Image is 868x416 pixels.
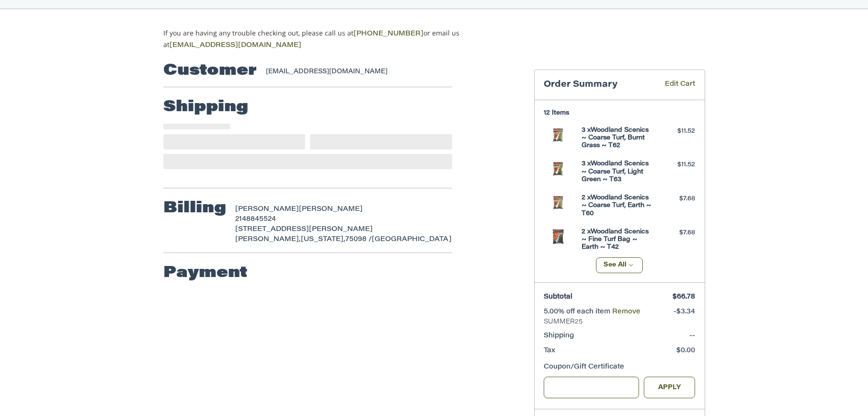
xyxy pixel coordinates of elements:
[612,309,640,315] a: Remove
[299,206,363,213] span: [PERSON_NAME]
[582,228,655,252] h4: 2 x Woodland Scenics ~ Fine Turf Bag ~ Earth ~ T42
[354,31,423,37] a: [PHONE_NUMBER]
[235,206,299,213] span: [PERSON_NAME]
[163,98,248,117] h2: Shipping
[544,317,695,327] span: SUMMER25
[644,377,696,398] button: Apply
[651,80,695,91] a: Edit Cart
[544,309,612,315] span: 5.00% off each item
[235,226,373,233] span: [STREET_ADDRESS][PERSON_NAME]
[657,194,695,204] div: $7.68
[301,236,345,243] span: [US_STATE],
[235,216,276,223] span: 2148845524
[345,236,372,243] span: 75098 /
[596,257,643,273] button: See All
[673,294,695,300] span: $66.78
[544,347,555,354] span: Tax
[544,333,574,339] span: Shipping
[689,333,695,339] span: --
[544,362,695,372] div: Coupon/Gift Certificate
[544,294,572,300] span: Subtotal
[676,347,695,354] span: $0.00
[674,309,695,315] span: -$3.34
[582,194,655,218] h4: 2 x Woodland Scenics ~ Coarse Turf, Earth ~ T60
[657,160,695,170] div: $11.52
[163,61,257,81] h2: Customer
[582,160,655,184] h4: 3 x Woodland Scenics ~ Coarse Turf, Light Green ~ T63
[582,127,655,150] h4: 3 x Woodland Scenics ~ Coarse Turf, Burnt Grass ~ T62
[170,42,301,49] a: [EMAIL_ADDRESS][DOMAIN_NAME]
[544,109,695,117] h3: 12 Items
[266,67,443,77] div: [EMAIL_ADDRESS][DOMAIN_NAME]
[544,377,639,398] input: Gift Certificate or Coupon Code
[372,236,452,243] span: [GEOGRAPHIC_DATA]
[163,28,490,51] p: If you are having any trouble checking out, please call us at or email us at
[163,199,226,218] h2: Billing
[163,264,248,283] h2: Payment
[657,127,695,136] div: $11.52
[235,236,301,243] span: [PERSON_NAME],
[544,80,651,91] h3: Order Summary
[657,228,695,238] div: $7.68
